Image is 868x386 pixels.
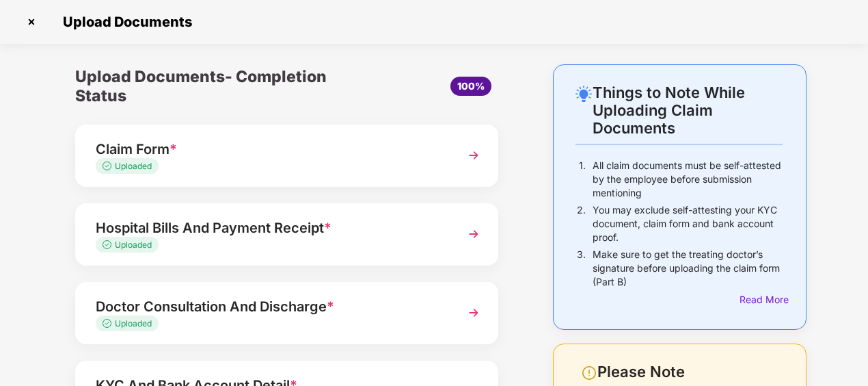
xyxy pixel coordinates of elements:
[49,14,199,30] span: Upload Documents
[103,162,115,170] img: svg+xml;base64,PHN2ZyB4bWxucz0iaHR0cDovL3d3dy53My5vcmcvMjAwMC9zdmciIHdpZHRoPSIxMy4zMzMiIGhlaWdodD...
[103,240,115,249] img: svg+xml;base64,PHN2ZyB4bWxucz0iaHR0cDovL3d3dy53My5vcmcvMjAwMC9zdmciIHdpZHRoPSIxMy4zMzMiIGhlaWdodD...
[115,240,152,250] span: Uploaded
[577,248,586,289] p: 3.
[461,143,486,168] img: svg+xml;base64,PHN2ZyBpZD0iTmV4dCIgeG1sbnM9Imh0dHA6Ly93d3cudzMub3JnLzIwMDAvc3ZnIiB3aWR0aD0iMzYiIG...
[593,83,783,137] div: Things to Note While Uploading Claim Documents
[461,300,486,325] img: svg+xml;base64,PHN2ZyBpZD0iTmV4dCIgeG1sbnM9Imh0dHA6Ly93d3cudzMub3JnLzIwMDAvc3ZnIiB3aWR0aD0iMzYiIG...
[96,217,446,239] div: Hospital Bills And Payment Receipt
[103,319,115,328] img: svg+xml;base64,PHN2ZyB4bWxucz0iaHR0cDovL3d3dy53My5vcmcvMjAwMC9zdmciIHdpZHRoPSIxMy4zMzMiIGhlaWdodD...
[575,86,592,102] img: svg+xml;base64,PHN2ZyB4bWxucz0iaHR0cDovL3d3dy53My5vcmcvMjAwMC9zdmciIHdpZHRoPSIyNC4wOTMiIGhlaWdodD...
[457,80,485,92] span: 100%
[461,222,486,246] img: svg+xml;base64,PHN2ZyBpZD0iTmV4dCIgeG1sbnM9Imh0dHA6Ly93d3cudzMub3JnLzIwMDAvc3ZnIiB3aWR0aD0iMzYiIG...
[597,363,783,381] div: Please Note
[115,318,152,329] span: Uploaded
[96,138,446,160] div: Claim Form
[75,64,357,108] div: Upload Documents- Completion Status
[593,203,783,244] p: You may exclude self-attesting your KYC document, claim form and bank account proof.
[581,365,597,381] img: svg+xml;base64,PHN2ZyBpZD0iV2FybmluZ18tXzI0eDI0IiBkYXRhLW5hbWU9Ildhcm5pbmcgLSAyNHgyNCIgeG1sbnM9Im...
[21,11,42,33] img: svg+xml;base64,PHN2ZyBpZD0iQ3Jvc3MtMzJ4MzIiIHhtbG5zPSJodHRwOi8vd3d3LnczLm9yZy8yMDAwL3N2ZyIgd2lkdG...
[593,248,783,289] p: Make sure to get the treating doctor’s signature before uploading the claim form (Part B)
[577,203,586,244] p: 2.
[740,292,783,307] div: Read More
[593,159,783,200] p: All claim documents must be self-attested by the employee before submission mentioning
[96,296,446,318] div: Doctor Consultation And Discharge
[115,161,152,171] span: Uploaded
[579,159,586,200] p: 1.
